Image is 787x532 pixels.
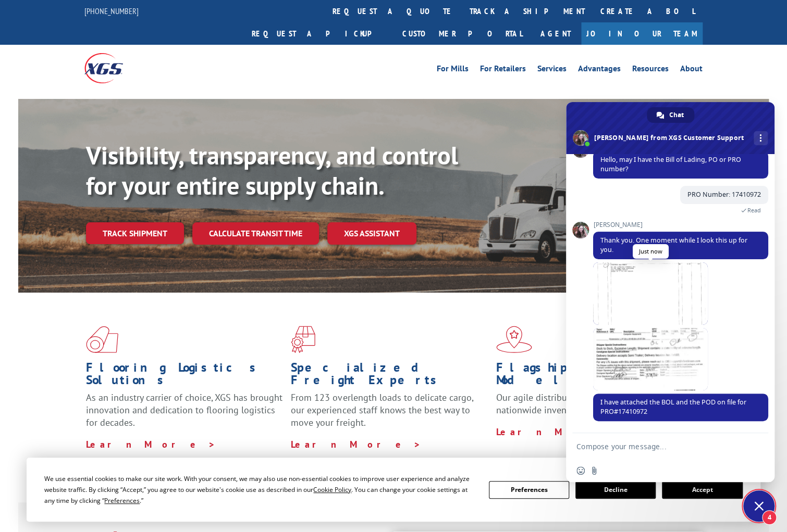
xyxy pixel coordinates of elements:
[489,481,569,499] button: Preferences
[496,361,693,391] h1: Flagship Distribution Model
[581,22,703,45] a: Join Our Team
[647,107,694,123] div: Chat
[496,426,626,438] a: Learn More >
[496,391,688,416] span: Our agile distribution network gives you nationwide inventory management on demand.
[192,222,319,245] a: Calculate transit time
[44,473,476,506] div: We use essential cookies to make our site work. With your consent, we may also use non-essential ...
[496,326,532,353] img: xgs-icon-flagship-distribution-model-red
[687,190,761,199] span: PRO Number: 17410972
[86,391,282,428] span: As an industry carrier of choice, XGS has brought innovation and dedication to flooring logistics...
[327,222,416,245] a: XGS ASSISTANT
[600,155,741,173] span: Hello, may I have the Bill of Lading, PO or PRO number?
[537,65,567,76] a: Services
[291,326,315,353] img: xgs-icon-focused-on-flooring-red
[86,326,118,353] img: xgs-icon-total-supply-chain-intelligence-red
[747,207,761,214] span: Read
[291,361,488,391] h1: Specialized Freight Experts
[84,6,139,16] a: [PHONE_NUMBER]
[600,398,746,416] span: I have attached the BOL and the POD on file for PRO#17410972
[530,22,581,45] a: Agent
[669,107,684,123] span: Chat
[662,481,742,499] button: Accept
[291,438,421,450] a: Learn More >
[291,391,488,438] p: From 123 overlength loads to delicate cargo, our experienced staff knows the best way to move you...
[590,466,598,475] span: Send a file
[86,139,458,201] b: Visibility, transparency, and control for your entire supply chain.
[437,65,469,76] a: For Mills
[600,236,747,254] span: Thank you. One moment while I look this up for you.
[578,65,621,76] a: Advantages
[575,481,656,499] button: Decline
[313,485,351,494] span: Cookie Policy
[762,510,777,525] span: 4
[743,490,774,522] div: Close chat
[395,22,530,45] a: Customer Portal
[104,496,140,505] span: Preferences
[27,458,760,522] div: Cookie Consent Prompt
[576,466,585,475] span: Insert an emoji
[86,361,283,391] h1: Flooring Logistics Solutions
[480,65,526,76] a: For Retailers
[86,438,216,450] a: Learn More >
[680,65,703,76] a: About
[754,131,768,145] div: More channels
[244,22,395,45] a: Request a pickup
[593,221,768,229] span: [PERSON_NAME]
[86,222,184,244] a: Track shipment
[632,65,669,76] a: Resources
[576,442,741,451] textarea: Compose your message...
